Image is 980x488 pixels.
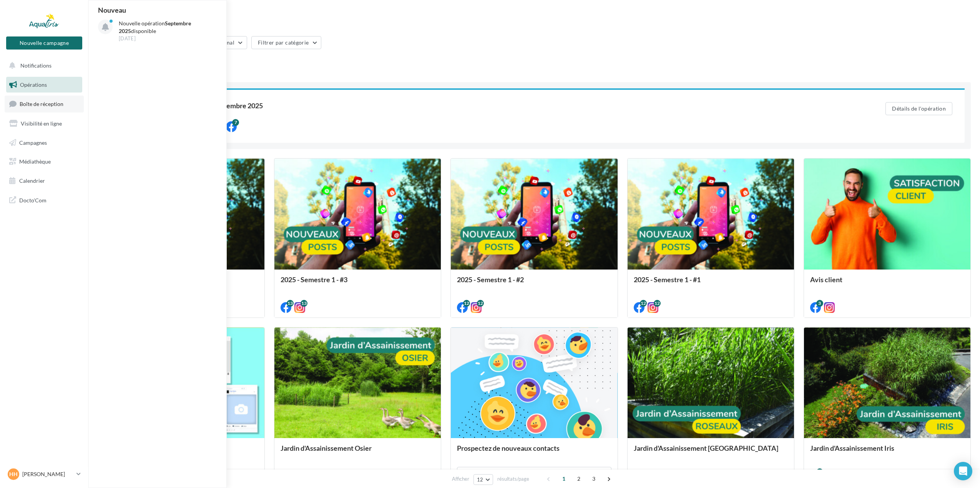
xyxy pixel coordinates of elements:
a: HH [PERSON_NAME] [6,467,82,481]
span: 2 [573,473,585,485]
div: 2025 - Semestre 1 - #1 [634,276,788,291]
div: Avis client [810,276,964,291]
div: Jardin d'Assainissement Iris [810,444,964,460]
div: Jardin d'Assainissement [GEOGRAPHIC_DATA] [634,444,788,460]
div: 12 [463,300,470,307]
a: Médiathèque [5,154,84,170]
div: Open Intercom Messenger [954,462,972,480]
span: 12 [477,476,483,483]
div: 2025 - Semestre 1 - #3 [281,276,435,291]
div: 2025 - Semestre 1 - #2 [457,276,611,291]
a: Docto'Com [5,192,84,208]
a: Boîte de réception [5,96,84,112]
div: Opérations marketing [98,12,971,24]
span: Campagnes [19,139,47,146]
button: Notifications [5,58,81,74]
span: Calendrier [19,177,45,184]
div: 12 [654,300,661,307]
div: 3 [816,300,823,307]
span: Visibilité en ligne [21,120,62,127]
span: résultats/page [497,475,529,483]
div: 12 [477,300,484,307]
div: Prospectez de nouveaux contacts [457,444,611,460]
span: Boîte de réception [20,101,63,107]
span: 3 [588,473,600,485]
span: Médiathèque [19,158,51,165]
span: 1 [558,473,570,485]
div: 12 [640,300,647,307]
div: 7 [232,119,239,126]
div: 13 [301,300,307,307]
div: 2 [816,468,823,475]
a: Visibilité en ligne [5,116,84,132]
span: Notifications [20,62,51,69]
span: Docto'Com [19,195,47,205]
button: 12 [473,474,493,485]
div: 13 [287,300,294,307]
a: Opérations [5,77,84,93]
span: Afficher [452,475,469,483]
a: Campagnes [5,135,84,151]
div: Jardin d'Assainissement Osier [281,444,435,460]
button: Nouvelle campagne [6,36,82,50]
div: Opérations recommandées par votre enseigne [98,73,971,79]
a: Calendrier [5,173,84,189]
span: Opérations [20,81,47,88]
span: HH [9,470,18,478]
button: Louer des contacts [457,467,611,480]
p: [PERSON_NAME] [22,470,73,478]
div: Septembre 2025 [212,102,855,109]
button: Détails de l'opération [885,102,952,115]
button: Filtrer par catégorie [251,36,321,49]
